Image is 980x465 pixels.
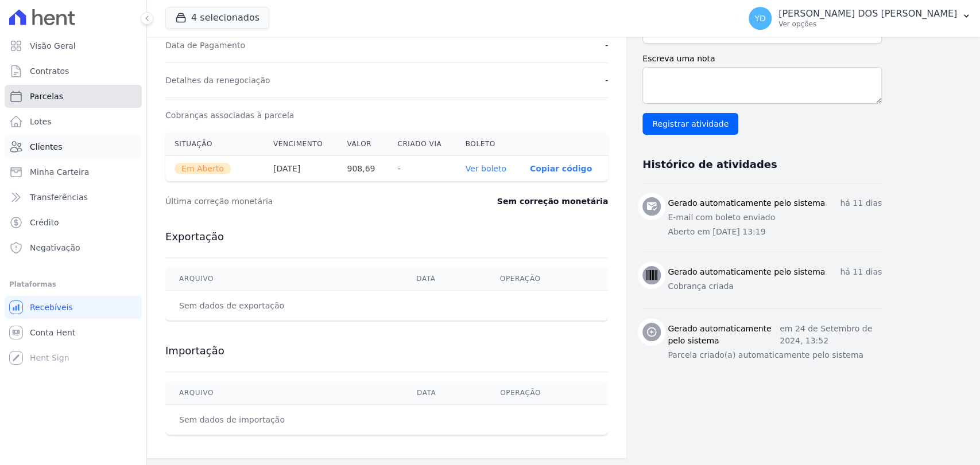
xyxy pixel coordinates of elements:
[30,327,75,338] span: Conta Hent
[5,135,142,158] a: Clientes
[5,85,142,108] a: Parcelas
[165,267,402,291] th: Arquivo
[840,266,882,278] p: há 11 dias
[338,132,388,156] th: Valor
[30,217,59,228] span: Crédito
[165,291,402,321] td: Sem dados de exportação
[165,7,269,29] button: 4 selecionados
[780,323,882,347] p: em 24 de Setembro de 2024, 13:52
[486,267,608,291] th: Operação
[388,156,456,182] th: -
[5,236,142,259] a: Negativação
[30,166,89,178] span: Minha Carteira
[175,163,231,174] span: Em Aberto
[605,75,608,86] dd: -
[5,161,142,183] a: Minha Carteira
[338,156,388,182] th: 908,69
[30,242,80,253] span: Negativação
[165,230,608,244] h3: Exportação
[5,34,142,57] a: Visão Geral
[5,110,142,133] a: Lotes
[668,266,825,278] h3: Gerado automaticamente pelo sistema
[840,197,882,209] p: há 11 dias
[642,53,882,65] label: Escreva uma nota
[165,132,264,156] th: Situação
[605,40,608,51] dd: -
[668,349,882,361] p: Parcela criado(a) automaticamente pelo sistema
[30,116,52,127] span: Lotes
[668,226,882,238] p: Aberto em [DATE] 13:19
[264,156,338,182] th: [DATE]
[30,141,62,153] span: Clientes
[486,381,608,405] th: Operação
[403,381,486,405] th: Data
[165,40,245,51] dt: Data de Pagamento
[739,2,980,34] button: YD [PERSON_NAME] DOS [PERSON_NAME] Ver opções
[778,8,957,19] p: [PERSON_NAME] DOS [PERSON_NAME]
[165,110,294,121] dt: Cobranças associadas à parcela
[642,158,777,171] h3: Histórico de atividades
[30,91,63,102] span: Parcelas
[5,211,142,234] a: Crédito
[402,267,486,291] th: Data
[530,164,592,173] button: Copiar código
[30,302,73,313] span: Recebíveis
[5,296,142,319] a: Recebíveis
[165,344,608,358] h3: Importação
[165,405,403,435] td: Sem dados de importação
[30,40,76,52] span: Visão Geral
[388,132,456,156] th: Criado via
[642,113,738,135] input: Registrar atividade
[668,323,780,347] h3: Gerado automaticamente pelo sistema
[466,164,506,173] a: Ver boleto
[5,60,142,83] a: Contratos
[497,196,608,207] dd: Sem correção monetária
[9,278,137,291] div: Plataformas
[30,192,88,203] span: Transferências
[668,212,882,224] p: E-mail com boleto enviado
[165,196,427,207] dt: Última correção monetária
[165,75,270,86] dt: Detalhes da renegociação
[5,321,142,344] a: Conta Hent
[165,381,403,405] th: Arquivo
[778,19,957,29] p: Ver opções
[456,132,521,156] th: Boleto
[668,280,882,292] p: Cobrança criada
[668,197,825,209] h3: Gerado automaticamente pelo sistema
[30,65,69,77] span: Contratos
[264,132,338,156] th: Vencimento
[5,186,142,209] a: Transferências
[754,14,765,22] span: YD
